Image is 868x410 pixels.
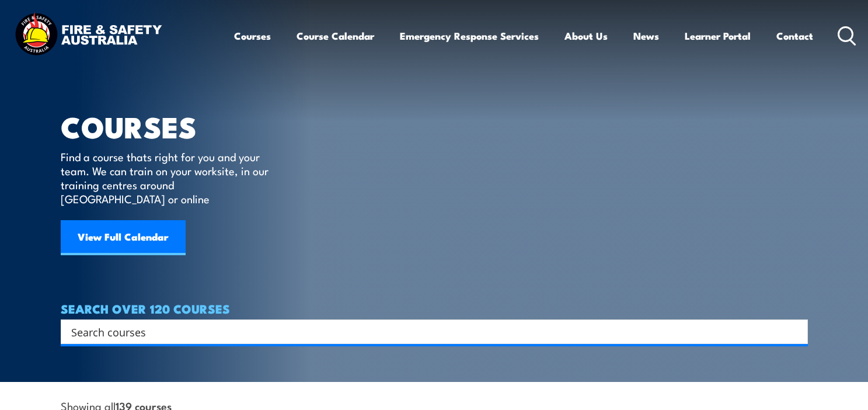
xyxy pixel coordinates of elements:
[400,20,539,51] a: Emergency Response Services
[61,150,274,206] p: Find a course thats right for you and your team. We can train on your worksite, in our training c...
[71,323,782,340] input: Search input
[633,20,659,51] a: News
[297,20,374,51] a: Course Calendar
[61,302,808,315] h4: SEARCH OVER 120 COURSES
[61,113,285,138] h1: COURSES
[564,20,608,51] a: About Us
[234,20,271,51] a: Courses
[685,20,751,51] a: Learner Portal
[61,220,186,255] a: View Full Calendar
[776,20,813,51] a: Contact
[74,324,785,340] form: Search form
[787,324,804,340] button: Search magnifier button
